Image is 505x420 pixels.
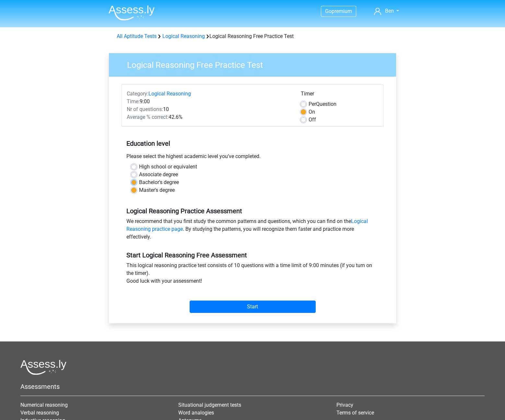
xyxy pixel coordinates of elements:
[301,90,378,100] div: Timer
[20,402,68,408] a: Numerical reasoning
[122,153,383,163] div: Please select the highest academic level you’ve completed.
[126,137,379,150] h5: Education level
[178,402,241,408] a: Situational judgement tests
[139,179,179,186] label: Bachelor's degree
[332,8,352,14] span: premium
[148,91,191,97] a: Logical Reasoning
[109,5,155,20] img: Assessly
[309,108,315,116] label: On
[309,116,316,124] label: Off
[127,98,140,105] span: Time:
[122,105,296,113] div: 10
[325,8,332,14] span: Go
[385,8,394,14] span: Ben
[178,410,214,416] a: Word analogies
[122,113,296,121] div: 42.6%
[20,360,66,375] img: Assessly logo
[127,91,148,97] span: Category:
[139,171,178,179] label: Associate degree
[126,207,379,215] h5: Logical Reasoning Practice Assessment
[122,98,296,105] div: 9:00
[126,251,379,259] h5: Start Logical Reasoning Free Assessment
[139,186,175,194] label: Master's degree
[139,163,197,171] label: High school or equivalent
[321,7,356,16] a: Gopremium
[162,33,205,39] a: Logical Reasoning
[20,410,59,416] a: Verbal reasoning
[127,106,163,112] span: Nr of questions:
[190,301,316,313] input: Start
[119,57,391,70] h3: Logical Reasoning Free Practice Test
[309,100,336,108] label: Question
[114,32,391,40] div: Logical Reasoning Free Practice Test
[117,33,157,39] a: All Aptitude Tests
[336,402,353,408] a: Privacy
[127,114,169,120] span: Average % correct:
[122,217,383,243] div: We recommend that you first study the common patterns and questions, which you can find on the . ...
[371,7,402,15] a: Ben
[20,383,485,390] h5: Assessments
[309,101,316,107] span: Per
[122,262,383,288] div: This logical reasoning practice test consists of 10 questions with a time limit of 9:00 minutes (...
[336,410,374,416] a: Terms of service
